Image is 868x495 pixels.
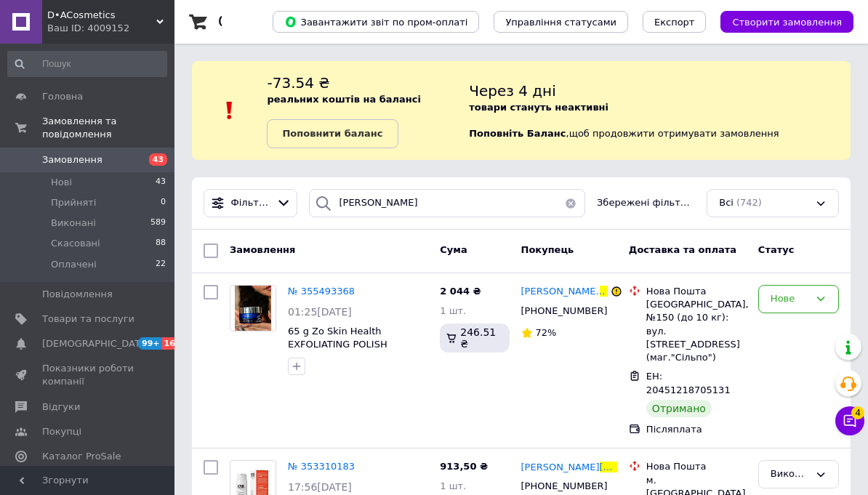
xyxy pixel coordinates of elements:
a: Створити замовлення [706,16,853,27]
div: Отримано [646,400,712,417]
span: Каталог ProSale [42,450,121,463]
input: Пошук за номером замовлення, ПІБ покупця, номером телефону, Email, номером накладної [309,189,585,217]
div: Нове [771,291,809,307]
span: Cума [440,244,467,255]
span: 913,50 ₴ [440,461,488,472]
div: [GEOGRAPHIC_DATA], №150 (до 10 кг): вул. [STREET_ADDRESS] (маг."Сільпо") [646,298,747,364]
span: 72% [536,327,557,338]
button: Управління статусами [494,11,628,33]
div: Нова Пошта [646,285,747,298]
span: 43 [156,176,166,189]
span: Доставка та оплата [629,244,736,255]
span: 589 [150,217,166,230]
span: 4 [851,406,864,419]
span: Замовлення [230,244,295,255]
span: Фільтри [231,196,270,210]
span: Товари та послуги [42,313,134,326]
span: Створити замовлення [732,17,842,28]
span: D•ACosmetics [47,9,156,22]
a: 65 g Zo Skin Health EXFOLIATING POLISH Відлущуючий скраб [288,326,387,363]
span: Відгуки [42,401,80,414]
span: Виконані [51,217,96,230]
span: Головна [42,90,83,103]
span: Замовлення та повідомлення [42,115,174,141]
a: № 353310183 [288,461,355,472]
button: Експорт [643,11,707,33]
span: 22 [156,258,166,271]
button: Чат з покупцем4 [835,406,864,435]
span: Нові [51,176,72,189]
span: Покупці [42,425,81,438]
span: (742) [736,197,762,208]
span: -73.54 ₴ [267,74,329,92]
button: Завантажити звіт по пром-оплаті [273,11,479,33]
a: Фото товару [230,285,276,331]
span: [PERSON_NAME] [600,462,678,472]
span: Покупець [521,244,574,255]
span: 1 шт. [440,480,466,491]
b: товари стануть неактивні [469,102,608,113]
span: Статус [758,244,795,255]
b: реальних коштів на балансі [267,94,421,105]
span: Збережені фільтри: [597,196,695,210]
span: [PERSON_NAME] [521,286,606,297]
span: Через 4 дні [469,82,556,100]
input: Пошук [7,51,167,77]
b: Поповнити баланс [282,128,382,139]
span: 01:25[DATE] [288,306,352,318]
a: [PERSON_NAME][PERSON_NAME] [521,461,617,475]
span: Показники роботи компанії [42,362,134,388]
span: 2 044 ₴ [440,286,481,297]
span: Експорт [654,17,695,28]
span: 99+ [138,337,162,350]
a: № 355493368 [288,286,355,297]
span: 17:56[DATE] [288,481,352,493]
span: Повідомлення [42,288,113,301]
a: Поповнити баланс [267,119,398,148]
span: Управління статусами [505,17,616,28]
button: Очистить [556,189,585,217]
img: Фото товару [235,286,271,331]
button: Створити замовлення [720,11,853,33]
span: Завантажити звіт по пром-оплаті [284,15,467,28]
span: Всі [719,196,734,210]
div: , щоб продовжити отримувати замовлення [469,73,851,148]
span: 88 [156,237,166,250]
span: Скасовані [51,237,100,250]
span: 0 [161,196,166,209]
div: Післяплата [646,423,747,436]
span: 1 шт. [440,305,466,316]
b: Поповніть Баланс [469,128,566,139]
span: 16 [162,337,179,350]
div: Виконано [771,467,809,482]
span: Прийняті [51,196,96,209]
span: [PHONE_NUMBER] [521,480,608,491]
span: ЕН: 20451218705131 [646,371,731,395]
span: [DEMOGRAPHIC_DATA] [42,337,150,350]
h1: Список замовлень [218,13,366,31]
span: [PHONE_NUMBER] [521,305,608,316]
div: 246.51 ₴ [440,323,509,353]
span: [PERSON_NAME] [521,462,600,472]
span: Замовлення [42,153,103,166]
div: Ваш ID: 4009152 [47,22,174,35]
span: Оплачені [51,258,97,271]
div: Нова Пошта [646,460,747,473]
img: :exclamation: [219,100,241,121]
span: 43 [149,153,167,166]
a: [PERSON_NAME][PERSON_NAME] [521,285,608,299]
